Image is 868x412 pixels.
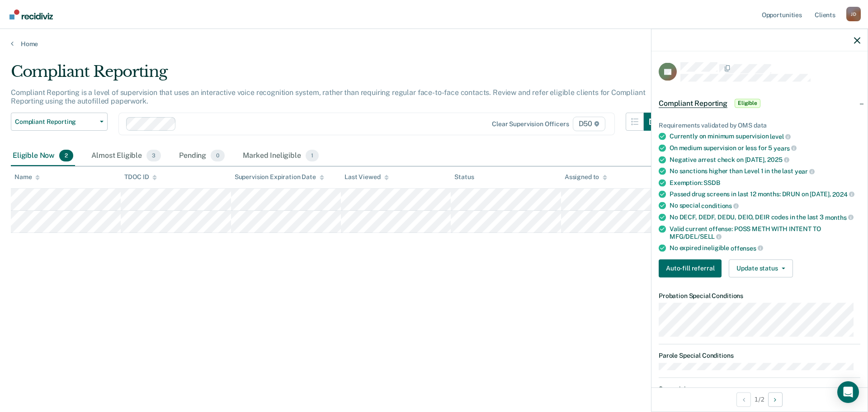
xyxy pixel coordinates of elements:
[729,259,793,277] button: Update status
[670,156,860,164] div: Negative arrest check on [DATE],
[14,173,40,181] div: Name
[659,385,860,393] dt: Supervision
[670,213,860,221] div: No DECF, DEDF, DEDU, DEIO, DEIR codes in the last 3
[735,99,760,108] span: Eligible
[795,167,815,175] span: year
[241,146,321,166] div: Marked Ineligible
[11,40,857,48] a: Home
[731,244,763,251] span: offenses
[670,202,860,210] div: No special
[837,381,859,403] div: Open Intercom Messenger
[767,156,789,163] span: 2025
[235,173,324,181] div: Supervision Expiration Date
[832,190,854,198] span: 2024
[670,190,860,198] div: Passed drug screens in last 12 months: DRUN on [DATE],
[15,118,96,126] span: Compliant Reporting
[651,89,868,118] div: Compliant ReportingEligible
[211,150,225,161] span: 0
[701,202,738,209] span: conditions
[454,173,474,181] div: Status
[670,233,722,240] span: MFG/DEL/SELL
[651,387,868,411] div: 1 / 2
[492,120,569,128] div: Clear supervision officers
[670,179,860,186] div: Exemption:
[670,225,860,240] div: Valid current offense: POSS METH WITH INTENT TO
[146,150,161,161] span: 3
[11,88,645,105] p: Compliant Reporting is a level of supervision that uses an interactive voice recognition system, ...
[659,352,860,360] dt: Parole Special Conditions
[846,7,861,21] button: Profile dropdown button
[670,167,860,175] div: No sanctions higher than Level 1 in the last
[573,117,605,131] span: D50
[825,213,854,221] span: months
[770,133,790,140] span: level
[846,7,861,21] div: J D
[90,146,163,166] div: Almost Eligible
[124,173,157,181] div: TDOC ID
[9,9,53,19] img: Recidiviz
[306,150,319,161] span: 1
[659,292,860,299] dt: Probation Special Conditions
[11,62,662,88] div: Compliant Reporting
[659,121,860,129] div: Requirements validated by OMS data
[659,259,725,277] a: Navigate to form link
[659,99,727,108] span: Compliant Reporting
[659,259,722,277] button: Auto-fill referral
[670,144,860,152] div: On medium supervision or less for 5
[774,144,797,152] span: years
[177,146,226,166] div: Pending
[344,173,388,181] div: Last Viewed
[59,150,73,161] span: 2
[670,133,860,141] div: Currently on minimum supervision
[565,173,607,181] div: Assigned to
[11,146,75,166] div: Eligible Now
[768,392,783,407] button: Next Opportunity
[703,179,720,186] span: SSDB
[736,392,751,407] button: Previous Opportunity
[670,244,860,252] div: No expired ineligible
